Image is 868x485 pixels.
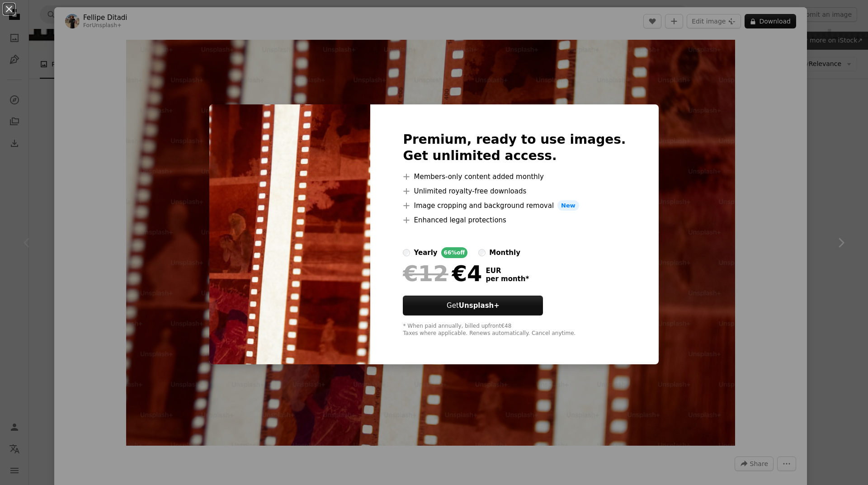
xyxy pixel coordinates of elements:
li: Enhanced legal protections [403,215,626,226]
span: €12 [403,262,448,285]
span: New [557,200,579,211]
img: premium_photo-1696611126113-bff39c8e5a09 [209,104,370,365]
input: monthly [478,249,486,256]
strong: Unsplash+ [459,301,500,310]
li: Members-only content added monthly [403,171,626,182]
div: * When paid annually, billed upfront €48 Taxes where applicable. Renews automatically. Cancel any... [403,323,626,337]
span: EUR [486,267,529,275]
input: yearly66%off [403,249,410,256]
div: €4 [403,262,482,285]
div: 66% off [441,247,468,258]
li: Image cropping and background removal [403,200,626,211]
span: per month * [486,275,529,283]
button: GetUnsplash+ [403,296,543,315]
div: yearly [414,247,437,258]
div: monthly [489,247,520,258]
li: Unlimited royalty-free downloads [403,186,626,197]
h2: Premium, ready to use images. Get unlimited access. [403,132,626,164]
